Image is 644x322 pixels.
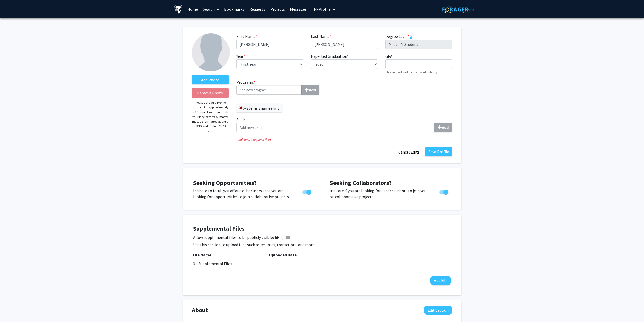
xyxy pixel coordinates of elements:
[385,53,392,59] label: GPA
[434,123,452,132] button: Skills
[385,70,438,74] small: This field will not be displayed publicly.
[424,306,452,315] button: Edit About
[192,88,229,98] button: Remove Photo
[174,5,183,14] img: Johns Hopkins University Logo
[222,0,247,18] a: Bookmarks
[268,0,287,18] a: Projects
[311,53,349,59] label: Expected Graduation
[193,225,451,232] h4: Supplemental Files
[437,187,451,195] div: Toggle
[192,33,230,71] img: Profile Picture
[193,179,257,187] span: Seeking Opportunities?
[430,276,451,285] button: Add File
[442,125,449,130] b: Add
[192,306,208,315] span: About
[287,0,309,18] a: Messages
[236,123,434,132] input: SkillsAdd
[425,147,452,156] button: Save Profile
[236,104,282,112] label: Systems Engineering
[301,85,319,95] button: Programs*
[193,187,293,200] p: Indicate to faculty/staff and other users that you are looking for opportunities to join collabor...
[309,87,316,92] b: Add
[395,147,423,157] button: Cancel Edits
[269,252,297,257] b: Uploaded Date
[275,234,279,240] mat-icon: help
[193,261,452,267] div: No Supplemental Files
[192,75,229,84] label: AddProfile Picture
[193,242,451,248] p: Use this section to upload files such as resumes, transcripts, and more.
[236,33,257,40] label: First Name
[314,7,331,12] span: My Profile
[193,252,211,257] b: File Name
[311,33,331,40] label: Last Name
[236,137,452,142] i: Indicates a required field
[385,33,412,40] label: Degree Level
[442,6,474,13] img: ForagerOne Logo
[236,79,341,95] label: Programs
[200,0,222,18] a: Search
[409,35,412,39] svg: This information is provided and automatically updated by Johns Hopkins University and is not edi...
[185,0,200,18] a: Home
[236,53,245,59] label: Year
[330,187,430,200] p: Indicate if you are looking for other students to join you on collaborative projects.
[330,179,392,187] span: Seeking Collaborators?
[192,100,229,134] p: Please upload a profile picture with approximately a 1:1 aspect ratio and with your face centered...
[247,0,268,18] a: Requests
[193,234,279,240] span: Allow supplemental files to be publicly visible?
[300,187,314,195] div: Toggle
[236,117,452,132] label: Skills
[236,85,302,95] input: Programs*Add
